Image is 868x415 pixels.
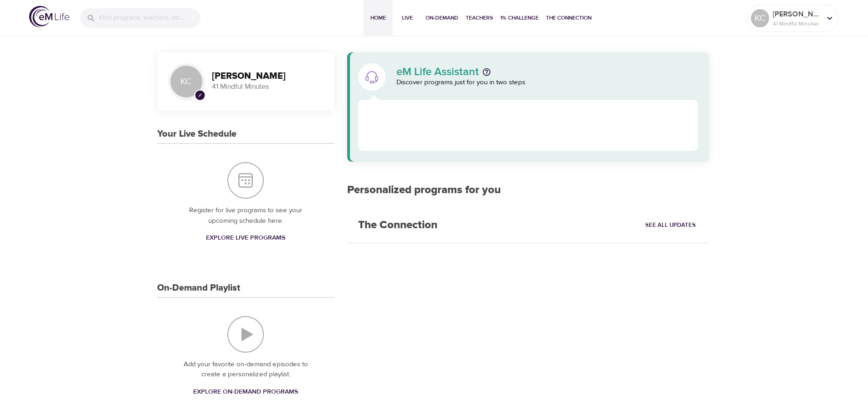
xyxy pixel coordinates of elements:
div: KC [751,9,769,27]
h2: The Connection [347,208,448,243]
a: See All Updates [643,218,698,232]
span: The Connection [546,13,591,23]
h3: Your Live Schedule [157,129,236,139]
span: Explore Live Programs [206,232,285,244]
img: logo [29,6,69,27]
span: Explore On-Demand Programs [193,386,298,398]
a: Explore On-Demand Programs [190,384,302,400]
span: On-Demand [426,13,458,23]
a: Explore Live Programs [202,230,289,246]
img: On-Demand Playlist [227,316,264,353]
p: Register for live programs to see your upcoming schedule here. [175,205,316,226]
span: Home [367,13,389,23]
p: 41 Mindful Minutes [773,20,821,28]
span: Live [396,13,418,23]
h3: [PERSON_NAME] [212,71,324,82]
img: Your Live Schedule [227,162,264,199]
p: Add your favorite on-demand episodes to create a personalized playlist. [175,359,316,380]
p: Discover programs just for you in two steps [396,77,699,88]
div: KC [168,63,205,100]
h3: On-Demand Playlist [157,283,240,293]
span: See All Updates [645,220,696,231]
span: 1% Challenge [500,13,539,23]
span: Teachers [466,13,493,23]
img: eM Life Assistant [365,70,379,84]
h2: Personalized programs for you [347,184,709,197]
p: 41 Mindful Minutes [212,82,324,92]
p: eM Life Assistant [396,67,479,77]
input: Find programs, teachers, etc... [99,8,200,28]
p: [PERSON_NAME] [773,9,821,20]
